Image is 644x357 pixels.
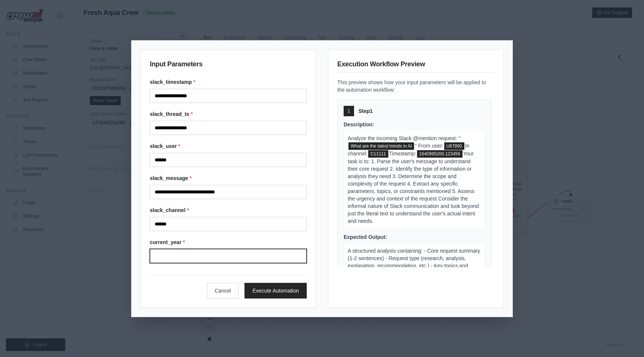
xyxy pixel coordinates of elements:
span: slack_channel [368,150,388,158]
h3: Input Parameters [150,59,307,72]
p: This preview shows how your input parameters will be applied to the automation workflow: [337,79,494,94]
button: Execute Automation [244,283,307,298]
label: slack_message [150,174,307,182]
span: Analyze the incoming Slack @mention request: " [348,135,460,141]
h3: Execution Workflow Preview [337,59,494,73]
span: A structured analysis containing: - Core request summary (1-2 sentences) - Request type (research... [348,248,480,291]
label: slack_timestamp [150,78,307,86]
span: " From user: [415,143,443,149]
span: In channel: [348,143,469,157]
label: slack_user [150,142,307,150]
span: 1 [348,108,350,114]
span: Timestamp: [389,151,416,157]
span: slack_message [348,142,414,150]
span: Expected Output: [344,234,387,240]
span: Description: [344,121,374,127]
label: slack_thread_ts [150,110,307,118]
button: Cancel [207,283,239,298]
span: slack_timestamp [417,150,463,158]
span: slack_user [444,142,464,150]
label: current_year [150,238,307,246]
label: slack_channel [150,206,307,214]
span: Step 1 [359,107,373,115]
